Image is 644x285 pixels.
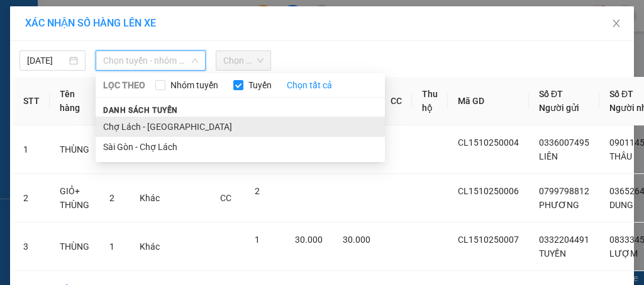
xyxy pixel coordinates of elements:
[130,174,170,223] td: Khác
[9,67,29,81] span: CR :
[609,200,633,210] span: DUNG
[458,235,519,245] span: CL1510250007
[611,18,621,28] span: close
[120,41,228,59] div: 0833345333
[412,77,448,125] th: Thu hộ
[539,200,579,210] span: PHƯƠNG
[599,6,634,42] button: Close
[458,186,519,196] span: CL1510250006
[103,51,198,70] span: Chọn tuyến - nhóm tuyến
[448,77,529,125] th: Mã GD
[191,57,199,64] span: down
[165,78,223,92] span: Nhóm tuyến
[539,137,589,148] span: 0336007495
[11,12,30,25] span: Gửi:
[96,105,186,116] span: Danh sách tuyến
[11,89,228,105] div: Tên hàng: THÙNG ( : 1 )
[223,51,264,70] span: Chọn chuyến
[9,66,113,81] div: 30.000
[50,223,99,271] td: THÙNG
[13,223,50,271] td: 3
[295,235,323,245] span: 30.000
[50,77,99,125] th: Tên hàng
[609,248,638,259] span: LƯỢM
[539,235,589,245] span: 0332204491
[539,103,579,113] span: Người gửi
[27,54,67,67] input: 15/10/2025
[11,26,111,41] div: TUYỀN
[539,151,558,161] span: LIÊN
[13,174,50,223] td: 2
[539,89,563,99] span: Số ĐT
[609,151,632,161] span: THÂU
[120,11,228,26] div: Sài Gòn
[458,137,519,148] span: CL1510250004
[130,223,170,271] td: Khác
[109,193,114,203] span: 2
[255,235,260,245] span: 1
[539,248,566,259] span: TUYỀN
[13,77,50,125] th: STT
[103,78,145,92] span: LỌC THEO
[109,241,114,252] span: 1
[287,78,332,92] a: Chọn tất cả
[25,17,156,29] span: XÁC NHẬN SỐ HÀNG LÊN XE
[243,78,277,92] span: Tuyến
[50,174,99,223] td: GIỎ+ THÙNG
[539,186,589,196] span: 0799798812
[120,12,150,25] span: Nhận:
[380,77,412,125] th: CC
[609,89,633,99] span: Số ĐT
[13,125,50,174] td: 1
[120,26,228,41] div: LƯỢM
[255,186,260,196] span: 2
[50,125,99,174] td: THÙNG
[343,235,370,245] span: 30.000
[96,137,385,157] li: Sài Gòn - Chợ Lách
[11,11,111,26] div: Chợ Lách
[96,117,385,137] li: Chợ Lách - [GEOGRAPHIC_DATA]
[220,193,231,203] span: CC
[11,41,111,59] div: 0332204491
[133,88,150,105] span: SL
